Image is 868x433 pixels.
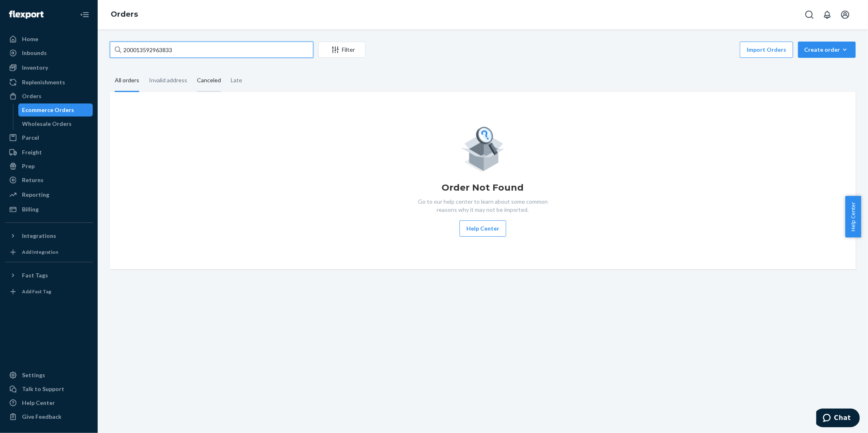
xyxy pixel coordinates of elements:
[22,371,45,379] div: Settings
[798,42,856,58] button: Create order
[5,46,93,59] a: Inbounds
[412,198,554,214] p: Go to our help center to learn about some common reasons why it may not be imported.
[22,205,39,213] div: Billing
[22,176,44,184] div: Returns
[319,46,365,54] div: Filter
[22,288,51,295] div: Add Fast Tag
[22,49,47,57] div: Inbounds
[5,203,93,216] a: Billing
[5,246,93,259] a: Add Integration
[110,42,313,58] input: Search orders
[5,146,93,159] a: Freight
[442,181,524,194] h1: Order Not Found
[318,42,365,58] button: Filter
[740,42,793,58] button: Import Orders
[5,229,93,242] button: Integrations
[22,232,56,240] div: Integrations
[22,78,65,86] div: Replenishments
[22,385,64,393] div: Talk to Support
[816,409,860,429] iframe: Opens a widget where you can chat to one of our agents
[115,70,139,92] div: All orders
[197,70,221,92] div: Canceled
[22,271,48,279] div: Fast Tags
[459,220,506,237] button: Help Center
[22,148,42,156] div: Freight
[22,106,74,114] div: Ecommerce Orders
[801,7,818,23] button: Open Search Box
[5,131,93,144] a: Parcel
[461,125,505,171] img: Empty list
[5,269,93,282] button: Fast Tags
[18,103,93,116] a: Ecommerce Orders
[22,120,72,128] div: Wholesale Orders
[5,285,93,298] a: Add Fast Tag
[111,10,138,19] a: Orders
[104,3,144,26] ol: breadcrumbs
[9,11,44,19] img: Flexport logo
[22,413,61,421] div: Give Feedback
[22,64,48,72] div: Inventory
[77,7,93,23] button: Close Navigation
[819,7,835,23] button: Open notifications
[845,196,861,237] button: Help Center
[22,35,38,43] div: Home
[149,70,187,91] div: Invalid address
[22,248,58,255] div: Add Integration
[22,191,49,199] div: Reporting
[22,162,35,170] div: Prep
[5,369,93,382] a: Settings
[5,174,93,187] a: Returns
[5,90,93,103] a: Orders
[22,134,39,142] div: Parcel
[5,410,93,423] button: Give Feedback
[5,396,93,409] a: Help Center
[22,92,42,100] div: Orders
[5,188,93,201] a: Reporting
[5,33,93,46] a: Home
[5,76,93,89] a: Replenishments
[5,382,93,396] button: Talk to Support
[5,160,93,173] a: Prep
[231,70,242,91] div: Late
[804,46,850,54] div: Create order
[18,117,93,130] a: Wholesale Orders
[5,61,93,74] a: Inventory
[837,7,853,23] button: Open account menu
[22,399,55,407] div: Help Center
